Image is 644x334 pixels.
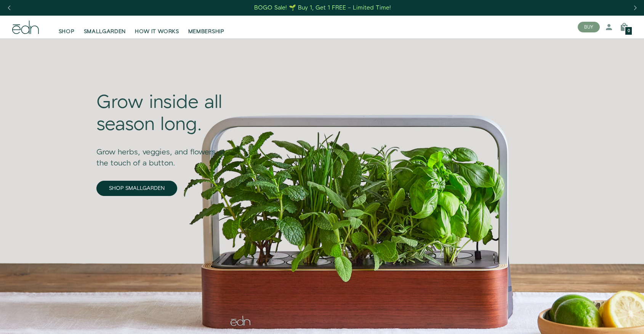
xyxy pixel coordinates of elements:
iframe: Opens a widget where you can find more information [585,311,636,330]
div: BOGO Sale! 🌱 Buy 1, Get 1 FREE – Limited Time! [254,4,391,12]
div: Grow herbs, veggies, and flowers at the touch of a button. [96,136,237,169]
span: 0 [628,29,630,33]
a: SHOP [54,19,79,35]
span: MEMBERSHIP [188,28,224,35]
button: BUY [578,22,600,32]
span: SHOP [59,28,75,35]
span: HOW IT WORKS [135,28,179,35]
span: SMALLGARDEN [84,28,126,35]
a: MEMBERSHIP [184,19,229,35]
a: HOW IT WORKS [130,19,183,35]
a: BOGO Sale! 🌱 Buy 1, Get 1 FREE – Limited Time! [254,2,392,14]
a: SMALLGARDEN [79,19,131,35]
a: SHOP SMALLGARDEN [96,181,177,196]
div: Grow inside all season long. [96,92,237,136]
